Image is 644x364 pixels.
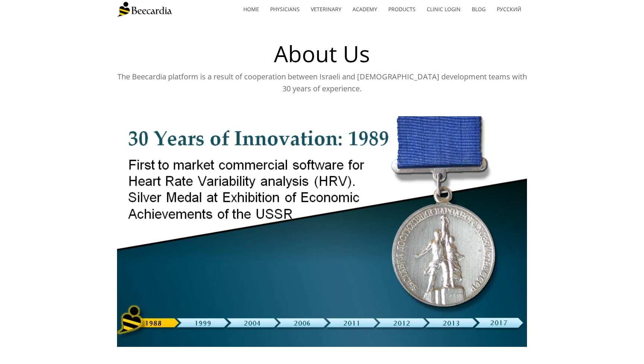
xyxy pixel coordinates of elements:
span: About Us [274,38,370,69]
a: Academy [347,1,383,18]
span: The Beecardia platform is a result of cooperation between Israeli and [DEMOGRAPHIC_DATA] developm... [117,72,527,94]
a: Physicians [265,1,305,18]
a: Veterinary [305,1,347,18]
a: home [238,1,265,18]
a: Clinic Login [421,1,466,18]
a: Blog [466,1,491,18]
a: Products [383,1,421,18]
a: Русский [491,1,527,18]
img: Beecardia [117,2,172,17]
